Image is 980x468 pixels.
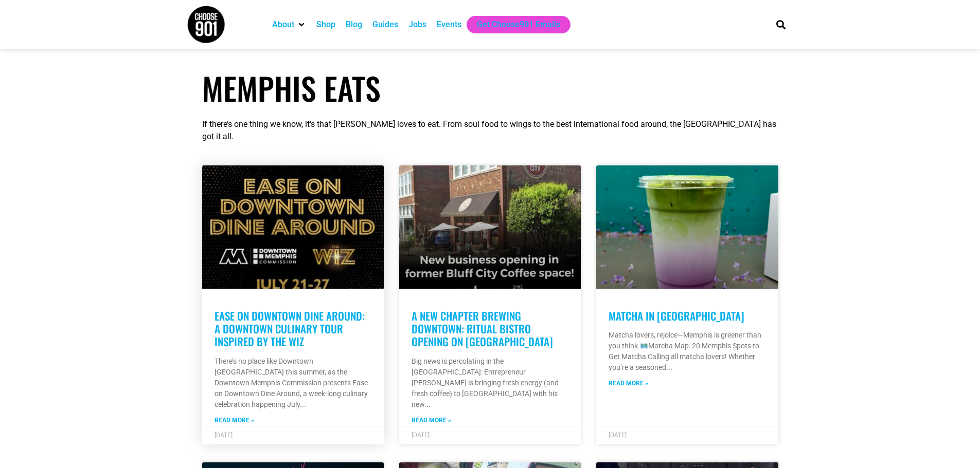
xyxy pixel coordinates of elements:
span: [DATE] [215,432,233,439]
nav: Main nav [267,16,759,33]
a: Read more about Ease on Downtown Dine Around: A Downtown Culinary Tour inspired by the Wiz [215,416,254,425]
p: Big news is percolating in the [GEOGRAPHIC_DATA]: Entrepreneur [PERSON_NAME] is bringing fresh en... [412,356,568,410]
span: [DATE] [609,432,627,439]
a: Matcha in [GEOGRAPHIC_DATA] [609,308,744,324]
h1: MEMPHIS EATS [202,69,778,106]
img: 🗺️ [640,342,648,349]
a: Read more about Matcha in Memphis [609,379,648,388]
a: A brick building with a “Bluff City Coffee” sign above outdoor seating; text announces Ritual Bis... [399,165,581,289]
a: Get Choose901 Emails [477,18,560,31]
a: Jobs [408,18,426,31]
p: If there’s one thing we know, it’s that [PERSON_NAME] loves to eat. From soul food to wings to th... [202,118,778,143]
a: Black graphic with gold text promoting "Ease On Downtown Dine Around," a Downtown Memphis Commiss... [202,165,384,289]
a: A New Chapter Brewing Downtown: Ritual Bistro Opening on [GEOGRAPHIC_DATA] [412,308,553,349]
a: Events [437,18,461,31]
a: Shop [316,18,335,31]
p: There’s no place like Downtown [GEOGRAPHIC_DATA] this summer, as the Downtown Memphis Commission ... [215,356,371,410]
a: Read more about A New Chapter Brewing Downtown: Ritual Bistro Opening on South Main [412,416,451,425]
a: A plastic cup with a layered Matcha drink featuring green, white, and purple colors, placed on a ... [596,165,778,289]
a: Guides [372,18,398,31]
p: Matcha lovers, rejoice—Memphis is greener than you think. Matcha Map: 20 Memphis Spots to Get Mat... [609,330,765,373]
div: Search [772,16,789,33]
a: About [272,18,294,31]
a: Ease on Downtown Dine Around: A Downtown Culinary Tour inspired by the Wiz [215,308,365,349]
span: [DATE] [412,432,430,439]
a: Blog [346,18,362,31]
div: About [267,16,311,33]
